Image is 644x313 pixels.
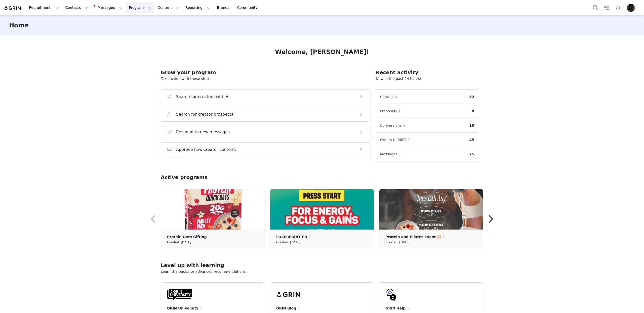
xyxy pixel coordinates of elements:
button: Search for creators with AI. [161,90,371,104]
button: Messages [92,2,126,13]
img: GRIN-University-Logo-Black.svg [167,289,192,301]
button: Reporting [182,2,214,13]
button: Conversions [380,121,408,129]
h4: GRIN University [167,306,198,311]
img: grin-logo-black.svg [276,289,301,301]
h4: GRIN Help [385,306,406,311]
img: 50da3602-553f-48a6-aae0-fb55dd935c08.png [161,189,265,230]
p: Protein Oats Gifting [167,234,207,240]
p: New in the past 24 hours: [376,76,478,81]
button: Respond to new messages. [161,125,371,139]
button: Search [590,2,601,13]
p: 25 [469,152,474,157]
img: 39bd9501-5200-4b07-90e9-e72006ff6a1f.png [270,189,374,230]
button: Recruitment [26,2,62,13]
a: Community [234,2,263,13]
a: Tasks [601,2,612,13]
button: Contacts [62,2,91,13]
h2: Level up with learning [161,261,483,269]
h2: Recent activity [376,69,478,76]
p: 82 [469,94,474,100]
small: Created: [DATE] [167,240,191,245]
p: Learn the basics or advanced recommendations. [161,269,483,274]
small: Created: [DATE] [276,240,300,245]
h3: Respond to new messages. [176,129,231,135]
h4: GRIN Blog [276,306,296,311]
img: 28c4d9a0-7ba9-4804-9b84-6263b1832a59.png [379,189,483,230]
button: Approve new creator content. [161,142,371,157]
h1: Welcome, [PERSON_NAME]! [275,48,369,57]
button: Program [126,2,154,13]
small: Created: [DATE] [385,240,410,245]
p: 45 [469,137,474,143]
button: Messages [380,150,404,158]
p: 10 [469,123,474,128]
button: Profile [624,4,640,12]
h2: Grow your program [161,69,371,76]
img: grin logo [4,6,22,11]
img: GRIN-help-icon.svg [385,289,397,301]
h3: Search for creators with AI. [176,94,231,100]
p: Protein and Pilates Event 🩰 [385,234,441,240]
p: 0 [472,109,474,114]
button: Search for creator prospects. [161,107,371,122]
img: 8061d0c3-a1ba-481f-a335-54d78ee405e2.jpg [627,4,635,12]
button: Orders to fulfill [380,136,413,144]
p: LOSERFRUIT PR [276,234,307,240]
h3: Home [9,21,29,30]
button: Proposals [380,107,403,115]
a: Brands [214,2,234,13]
h2: Active programs [161,173,208,181]
h3: Search for creator prospects. [176,111,235,117]
button: Content [380,93,400,101]
p: Take action with these steps: [161,76,371,81]
button: Notifications [613,2,624,13]
h3: Approve new creator content. [176,147,236,153]
button: Content [155,2,182,13]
